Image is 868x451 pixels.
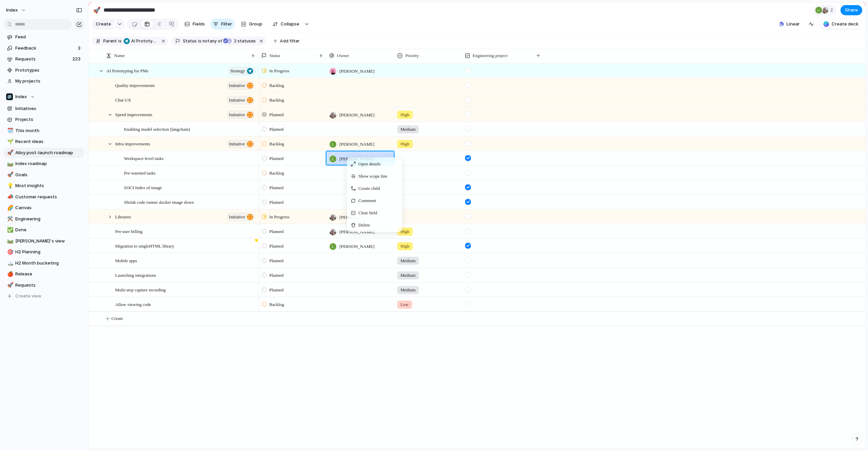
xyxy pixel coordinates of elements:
[7,127,12,134] div: 🗓️
[7,204,12,212] div: 🌈
[3,5,30,16] button: Index
[15,56,70,62] span: Requests
[347,157,402,232] div: Context Menu
[358,210,377,216] span: Clear field
[358,197,376,204] span: Comment
[7,149,12,157] div: 🚀
[15,172,82,178] span: Goals
[249,21,262,28] span: Group
[117,37,123,45] button: is
[3,280,85,290] a: 🚀Requests
[3,137,85,147] a: 🌱Recent ideas
[776,19,802,29] button: Linear
[820,19,862,29] button: Create deck
[15,216,82,222] span: Engineering
[6,227,13,233] button: ✅
[72,56,82,62] span: 223
[786,21,800,28] span: Linear
[3,32,85,42] a: Feed
[7,237,12,245] div: 🛤️
[91,5,102,16] button: 🚀
[103,38,117,44] span: Parent
[832,21,858,28] span: Create deck
[15,282,82,289] span: Requests
[15,78,82,85] span: My projects
[6,149,13,156] button: 🚀
[232,38,237,43] span: 2
[3,104,85,114] a: Initiatives
[15,249,82,255] span: H2 Planning
[6,282,13,289] button: 🚀
[268,19,303,30] button: Collapse
[197,37,223,45] button: isnotany of
[269,36,304,46] button: Add filter
[3,269,85,279] div: 🍎Release
[845,7,858,14] span: Share
[3,181,85,191] div: 💡Most insights
[3,43,85,53] a: Feedback3
[124,38,158,44] span: AI Prototyping for PMs
[15,34,82,40] span: Feed
[183,38,197,44] span: Status
[6,271,13,277] button: 🍎
[6,249,13,255] button: 🎯
[237,19,266,30] button: Group
[3,192,85,202] a: 📣Customer requests
[3,247,85,257] a: 🎯H2 Planning
[7,182,12,190] div: 💡
[6,172,13,178] button: 🚀
[358,161,380,167] span: Open details
[122,37,159,45] button: AI Prototyping for PMs
[6,127,13,134] button: 🗓️
[15,271,82,277] span: Release
[15,138,82,145] span: Recent ideas
[3,291,85,301] button: Create view
[15,105,82,112] span: Initiatives
[223,37,257,45] button: 2 statuses
[15,127,82,134] span: This month
[3,126,85,136] a: 🗓️This month
[7,259,12,267] div: 🏔️
[3,65,85,75] a: Prototypes
[15,260,82,267] span: H2 Month bucketing
[6,260,13,267] button: 🏔️
[840,5,862,15] button: Share
[6,7,18,14] span: Index
[3,170,85,180] a: 🚀Goals
[358,185,380,192] span: Create child
[6,138,13,145] button: 🌱
[830,7,835,14] span: 2
[6,160,13,167] button: 🛤️
[131,38,158,44] span: AI Prototyping for PMs
[6,238,13,245] button: 🛤️
[6,194,13,200] button: 📣
[7,248,12,256] div: 🎯
[3,76,85,86] a: My projects
[3,203,85,213] a: 🌈Canvas
[3,225,85,235] a: ✅Done
[6,216,13,222] button: ⚒️
[15,116,82,123] span: Projects
[78,45,82,52] span: 3
[3,258,85,268] div: 🏔️H2 Month bucketing
[3,148,85,158] div: 🚀Alloy post-launch roadmap
[281,21,299,28] span: Collapse
[221,21,232,28] span: Filter
[93,5,101,15] div: 🚀
[3,214,85,224] a: ⚒️Engineering
[15,149,82,156] span: Alloy post-launch roadmap
[15,194,82,200] span: Customer requests
[96,21,111,28] span: Create
[198,38,201,44] span: is
[3,54,85,64] a: Requests223
[209,38,222,44] span: any of
[15,227,82,233] span: Done
[201,38,209,44] span: not
[7,281,12,289] div: 🚀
